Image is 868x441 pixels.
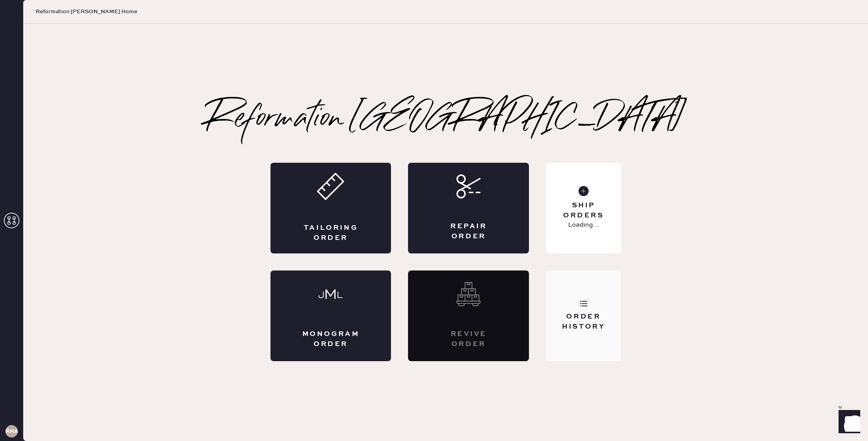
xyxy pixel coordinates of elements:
span: Reformation [PERSON_NAME] Home [36,8,137,16]
div: Repair Order [439,222,498,241]
p: Loading... [568,220,599,230]
div: Ship Orders [552,201,615,220]
div: Revive order [439,329,498,349]
div: Monogram Order [301,329,360,349]
h3: RHA [5,429,18,434]
div: Order History [552,312,615,331]
iframe: Front Chat [831,406,865,439]
div: Interested? Contact us at care@hemster.co [408,270,529,361]
div: Tailoring Order [301,223,360,243]
h2: Reformation [GEOGRAPHIC_DATA] [206,104,685,135]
